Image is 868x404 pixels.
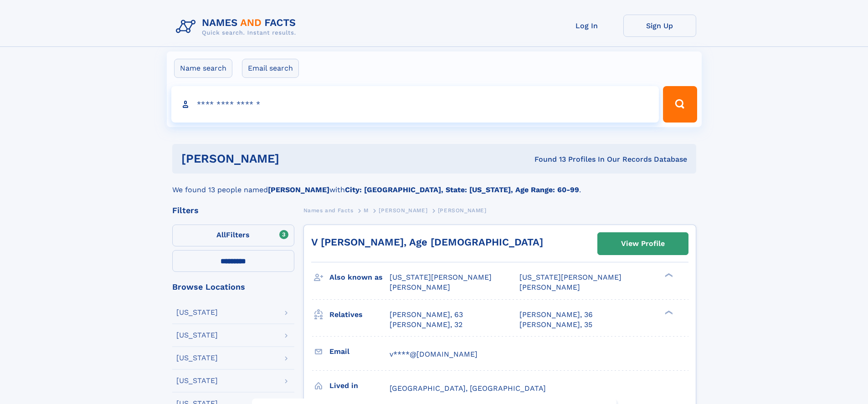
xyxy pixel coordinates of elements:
div: Found 13 Profiles In Our Records Database [407,154,687,164]
div: ❯ [663,272,673,278]
div: [US_STATE] [176,377,218,384]
b: [PERSON_NAME] [268,185,329,194]
a: V [PERSON_NAME], Age [DEMOGRAPHIC_DATA] [311,236,543,248]
span: [US_STATE][PERSON_NAME] [519,273,621,281]
h3: Relatives [329,307,390,322]
a: [PERSON_NAME], 35 [519,320,592,330]
span: [PERSON_NAME] [519,283,580,291]
label: Email search [242,59,299,78]
div: ❯ [663,309,673,315]
h3: Email [329,344,390,359]
input: search input [171,86,659,123]
div: We found 13 people named with . [172,174,696,195]
span: [GEOGRAPHIC_DATA], [GEOGRAPHIC_DATA] [390,384,546,393]
a: [PERSON_NAME], 63 [390,310,463,320]
div: View Profile [621,233,665,254]
a: M [364,205,369,216]
a: [PERSON_NAME], 32 [390,320,462,330]
div: [US_STATE] [176,309,218,316]
img: Logo Names and Facts [172,15,303,39]
b: City: [GEOGRAPHIC_DATA], State: [US_STATE], Age Range: 60-99 [345,185,579,194]
span: [US_STATE][PERSON_NAME] [390,273,492,281]
h1: [PERSON_NAME] [181,153,407,164]
div: [US_STATE] [176,354,218,362]
span: All [216,230,226,239]
span: [PERSON_NAME] [379,207,427,214]
span: [PERSON_NAME] [390,283,450,291]
div: Browse Locations [172,283,294,291]
label: Name search [174,59,232,78]
span: M [364,207,369,214]
a: View Profile [598,233,688,255]
a: [PERSON_NAME], 36 [519,310,593,320]
a: Log In [550,15,623,37]
label: Filters [172,225,294,246]
a: [PERSON_NAME] [379,205,427,216]
h3: Also known as [329,270,390,285]
div: Filters [172,206,294,215]
a: Sign Up [623,15,696,37]
span: [PERSON_NAME] [438,207,487,214]
button: Search Button [663,86,697,123]
h3: Lived in [329,378,390,394]
a: Names and Facts [303,205,354,216]
div: [US_STATE] [176,332,218,339]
